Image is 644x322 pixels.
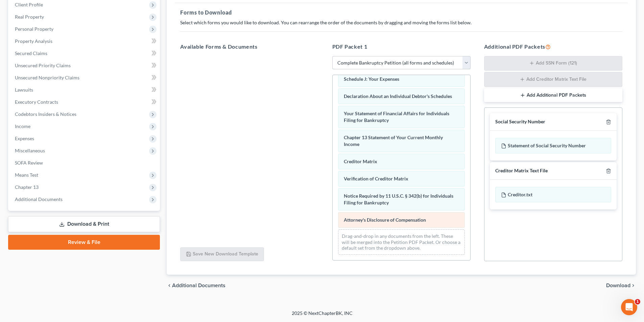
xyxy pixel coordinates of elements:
span: Secured Claims [15,50,47,56]
button: Save New Download Template [180,247,264,262]
span: Creditor Matrix [344,158,377,164]
span: Means Test [15,172,38,178]
span: Additional Documents [172,283,225,288]
span: Executory Contracts [15,99,58,105]
span: Unsecured Nonpriority Claims [15,75,79,80]
a: Unsecured Nonpriority Claims [9,72,160,84]
span: Attorney's Disclosure of Compensation [344,217,426,223]
button: Add Additional PDF Packets [484,88,622,102]
a: Unsecured Priority Claims [9,59,160,72]
div: Drag-and-drop in any documents from the left. These will be merged into the Petition PDF Packet. ... [338,229,465,255]
i: chevron_left [167,283,172,288]
span: Your Statement of Financial Affairs for Individuals Filing for Bankruptcy [344,110,449,123]
button: Add SSN Form (121) [484,56,622,71]
a: Secured Claims [9,47,160,59]
iframe: Intercom live chat [621,299,637,315]
h5: Forms to Download [180,8,622,17]
span: Lawsuits [15,87,33,93]
span: 1 [635,299,640,304]
span: Additional Documents [15,196,63,202]
a: Download & Print [8,216,160,232]
h5: PDF Packet 1 [332,43,471,51]
a: Executory Contracts [9,96,160,108]
span: Personal Property [15,26,53,32]
span: Schedule J: Your Expenses [344,76,399,82]
p: Select which forms you would like to download. You can rearrange the order of the documents by dr... [180,19,622,26]
a: Lawsuits [9,84,160,96]
a: Review & File [8,235,160,250]
h5: Available Forms & Documents [180,43,318,51]
a: SOFA Review [9,157,160,169]
span: Client Profile [15,2,43,7]
span: Chapter 13 [15,184,39,190]
div: Statement of Social Security Number [495,138,611,153]
a: chevron_left Additional Documents [167,283,225,288]
span: Miscellaneous [15,148,45,153]
span: Chapter 13 Statement of Your Current Monthly Income [344,134,443,147]
span: Real Property [15,14,44,20]
div: Creditor Matrix Text File [495,168,548,174]
div: Social Security Number [495,119,545,125]
i: chevron_right [630,283,636,288]
button: Add Creditor Matrix Text File [484,72,622,87]
span: Unsecured Priority Claims [15,63,71,68]
a: Property Analysis [9,35,160,47]
span: Property Analysis [15,38,52,44]
span: Expenses [15,135,34,141]
span: Notice Required by 11 U.S.C. § 342(b) for Individuals Filing for Bankruptcy [344,193,453,205]
div: 2025 © NextChapterBK, INC [129,310,515,322]
span: Download [606,283,630,288]
span: Income [15,123,30,129]
span: Declaration About an Individual Debtor's Schedules [344,93,452,99]
button: Download chevron_right [606,283,636,288]
span: SOFA Review [15,160,43,166]
span: Codebtors Insiders & Notices [15,111,76,117]
div: Creditor.txt [495,187,611,202]
span: Verification of Creditor Matrix [344,176,408,181]
h5: Additional PDF Packets [484,43,622,51]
